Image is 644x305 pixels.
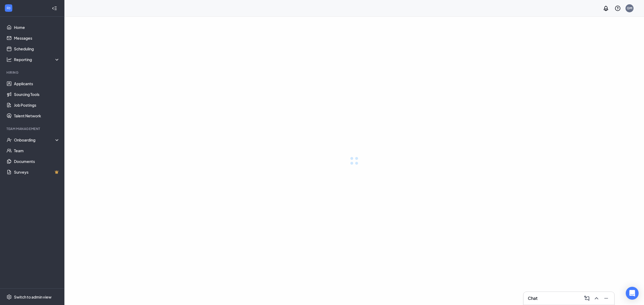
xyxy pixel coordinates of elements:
div: Onboarding [14,137,60,143]
button: ChevronUp [592,294,600,303]
a: Documents [14,156,60,167]
a: Talent Network [14,110,60,121]
svg: Analysis [6,57,12,62]
a: Scheduling [14,43,60,54]
div: Team Management [6,127,59,131]
svg: Notifications [603,5,609,12]
svg: Collapse [52,6,57,11]
a: Team [14,145,60,156]
a: Applicants [14,78,60,89]
div: Hiring [6,70,59,75]
svg: UserCheck [6,137,12,143]
button: Minimize [601,294,610,303]
button: ComposeMessage [582,294,591,303]
a: Job Postings [14,100,60,110]
div: Reporting [14,57,60,62]
div: GM [627,6,632,10]
a: SurveysCrown [14,167,60,177]
svg: Minimize [603,295,609,302]
svg: WorkstreamLogo [6,5,11,11]
svg: Settings [6,294,12,300]
div: Switch to admin view [14,294,52,300]
svg: QuestionInfo [614,5,621,12]
a: Sourcing Tools [14,89,60,100]
a: Home [14,22,60,33]
a: Messages [14,33,60,43]
h3: Chat [528,295,537,301]
div: Open Intercom Messenger [626,287,639,300]
svg: ComposeMessage [584,295,590,302]
svg: ChevronUp [593,295,600,302]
